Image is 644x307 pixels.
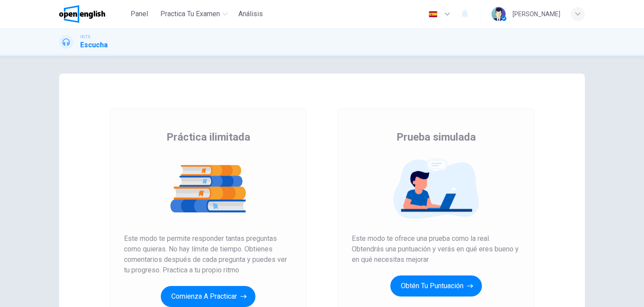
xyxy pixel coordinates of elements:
[80,34,90,40] span: IELTS
[157,6,231,22] button: Practica tu examen
[124,233,292,275] span: Este modo te permite responder tantas preguntas como quieras. No hay límite de tiempo. Obtienes c...
[59,5,105,23] img: OpenEnglish logo
[161,286,255,307] button: Comienza a practicar
[59,5,125,23] a: OpenEnglish logo
[513,9,560,19] div: [PERSON_NAME]
[166,130,250,144] span: Práctica ilimitada
[390,275,482,296] button: Obtén tu puntuación
[80,40,108,50] h1: Escucha
[238,9,263,19] span: Análisis
[125,6,153,22] button: Panel
[492,7,506,21] img: Profile picture
[235,6,266,22] button: Análisis
[160,9,220,19] span: Practica tu examen
[428,11,439,18] img: es
[131,9,148,19] span: Panel
[352,233,520,265] span: Este modo te ofrece una prueba como la real. Obtendrás una puntuación y verás en qué eres bueno y...
[396,130,476,144] span: Prueba simulada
